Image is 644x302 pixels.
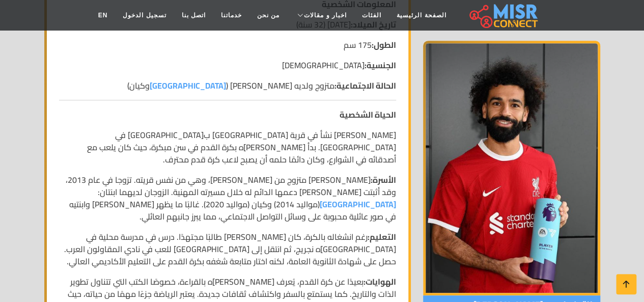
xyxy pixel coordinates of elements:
img: محمد صلاح [423,41,600,295]
a: خدماتنا [213,6,249,25]
strong: الحياة الشخصية [340,107,396,122]
p: [PERSON_NAME] متزوج من [PERSON_NAME]، وهي من نفس قريته. تزوجا في عام 2013، وقد أثبتت [PERSON_NAME... [59,174,396,223]
strong: الحالة الاجتماعية: [334,78,396,93]
a: [GEOGRAPHIC_DATA] [150,78,226,93]
a: اتصل بنا [174,6,213,25]
a: تسجيل الدخول [115,6,174,25]
p: [PERSON_NAME] نشأ في قرية [GEOGRAPHIC_DATA] ب[GEOGRAPHIC_DATA] في [GEOGRAPHIC_DATA]. بدأ [PERSON_... [59,129,396,166]
p: رغم انشغاله بالكرة، كان [PERSON_NAME] طالبًا مجتهدًا. درس في مدرسة محلية في [GEOGRAPHIC_DATA]ه نج... [59,231,396,267]
a: من نحن [249,6,287,25]
p: [DEMOGRAPHIC_DATA] [59,59,396,71]
p: 175 سم [59,39,396,51]
a: الفئات [354,6,389,25]
strong: الطول: [372,37,396,52]
a: الصفحة الرئيسية [389,6,454,25]
strong: التعليم: [368,229,396,244]
strong: الهوايات: [363,274,396,289]
span: اخبار و مقالات [304,11,347,20]
a: EN [91,6,116,25]
strong: الأسرة: [371,172,396,187]
a: اخبار و مقالات [287,6,354,25]
img: main.misr_connect [469,3,538,28]
a: [GEOGRAPHIC_DATA] [320,197,396,212]
strong: الجنسية: [365,58,396,73]
p: متزوج ولديه [PERSON_NAME] ( وكيان) [59,79,396,92]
